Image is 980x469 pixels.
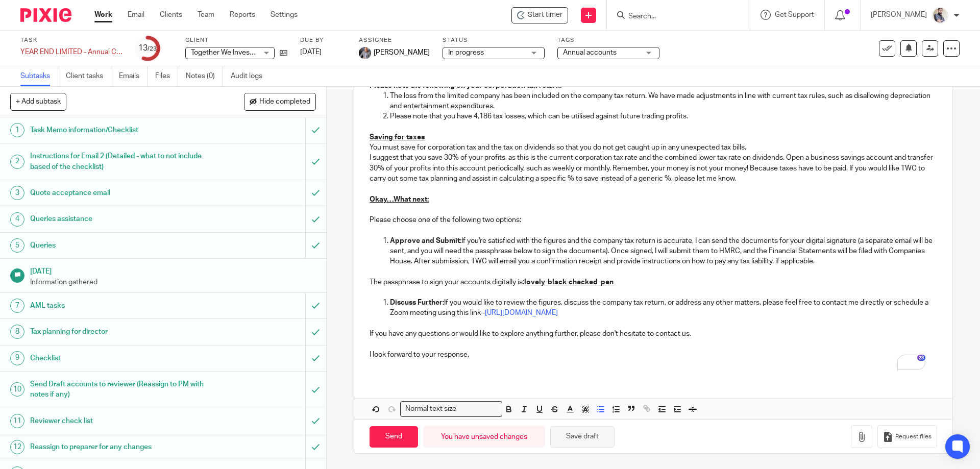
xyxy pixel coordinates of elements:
p: If you're satisfied with the figures and the company tax return is accurate, I can send the docum... [390,236,937,267]
span: Normal text size [403,404,458,414]
div: 2 [10,155,24,169]
a: Files [155,66,178,86]
h1: AML tasks [30,298,207,313]
a: [URL][DOMAIN_NAME] [485,309,558,316]
span: Hide completed [259,98,310,106]
div: 13 [138,42,157,54]
div: 7 [10,299,24,313]
h1: Send Draft accounts to reviewer (Reassign to PM with notes if any) [30,377,207,403]
a: Team [198,10,214,20]
div: You have unsaved changes [423,426,545,448]
a: Subtasks [20,66,58,86]
a: Audit logs [231,66,270,86]
a: Notes (0) [186,66,223,86]
div: 3 [10,186,24,200]
a: Settings [271,10,298,20]
h1: Instructions for Email 2 (Detailed - what to not include based of the checklist) [30,149,207,175]
label: Status [443,36,545,44]
h1: Tax planning for director [30,324,207,339]
input: Search [627,12,719,21]
div: 5 [10,238,24,253]
p: The loss from the limited company has been included on the company tax return. We have made adjus... [390,91,937,112]
button: Request files [877,425,937,448]
h1: Reviewer check list [30,413,207,429]
input: Send [370,426,418,448]
input: Search for option [459,404,496,414]
label: Client [185,36,287,44]
span: Annual accounts [563,49,617,56]
div: 11 [10,414,24,428]
span: Request files [895,433,932,441]
span: In progress [448,49,484,56]
span: Together We Invest Limited [191,49,278,56]
h1: Task Memo information/Checklist [30,122,207,138]
p: [PERSON_NAME] [871,10,927,20]
h1: Reassign to preparer for any changes [30,439,207,455]
img: Pixie [20,8,71,22]
h1: [DATE] [30,264,316,277]
strong: Please note the following on your corporation tax return: [370,82,561,89]
p: Information gathered [30,277,316,287]
p: If you would like to review the figures, discuss the company tax return, or address any other mat... [390,298,937,318]
label: Due by [300,36,346,44]
label: Assignee [359,36,430,44]
a: Reports [230,10,255,20]
div: Search for option [400,401,502,417]
p: I suggest that you save 30% of your profits, as this is the current corporation tax rate and the ... [370,153,937,184]
div: 9 [10,351,24,365]
span: [PERSON_NAME] [374,47,430,58]
p: The passphrase to sign your accounts digitally is: [370,277,937,287]
span: Get Support [775,11,814,18]
a: Client tasks [66,66,111,86]
div: Together We Invest Limited - YEAR END LIMITED - Annual COMPANY accounts and CT600 return [511,7,568,23]
div: 4 [10,212,24,227]
div: 10 [10,382,24,397]
p: Please choose one of the following two options: [370,215,937,225]
p: Please note that you have 4,186 tax losses, which can be utilised against future trading profits. [390,111,937,121]
button: Hide completed [244,93,316,110]
small: /23 [148,46,157,52]
a: Email [128,10,144,20]
span: Start timer [528,10,562,20]
h1: Quote acceptance email [30,185,207,201]
label: Task [20,36,122,44]
a: Clients [160,10,182,20]
div: 1 [10,123,24,137]
h1: Queries [30,238,207,253]
a: Emails [119,66,148,86]
strong: Approve and Submit: [390,237,461,244]
p: I look forward to your response. [370,350,937,360]
button: Save draft [550,426,615,448]
u: Okay…What next: [370,196,429,203]
div: 12 [10,440,24,454]
p: If you have any questions or would like to explore anything further, please don't hesitate to con... [370,329,937,339]
label: Tags [557,36,659,44]
p: You must save for corporation tax and the tax on dividends so that you do not get caught up in an... [370,142,937,153]
img: Pixie%2002.jpg [932,7,948,23]
h1: Queries assistance [30,211,207,227]
button: + Add subtask [10,93,66,110]
h1: Checklist [30,351,207,366]
u: lovely-black-checked-pen [524,279,614,286]
img: -%20%20-%20studio@ingrained.co.uk%20for%20%20-20220223%20at%20101413%20-%201W1A2026.jpg [359,47,371,59]
u: Saving for taxes [370,134,425,141]
a: Work [94,10,112,20]
span: [DATE] [300,48,322,56]
div: YEAR END LIMITED - Annual COMPANY accounts and CT600 return [20,47,122,57]
div: 8 [10,325,24,339]
strong: Discuss Further: [390,299,444,306]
